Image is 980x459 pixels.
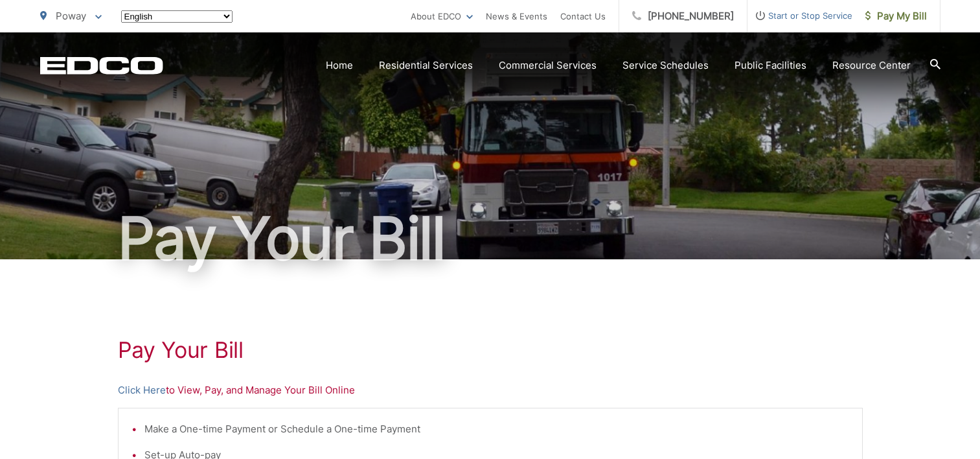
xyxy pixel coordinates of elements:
a: Residential Services [379,58,473,73]
a: Public Facilities [735,58,806,73]
select: Select a language [121,10,233,23]
a: Click Here [118,383,166,398]
span: Pay My Bill [865,8,927,24]
h1: Pay Your Bill [118,337,863,363]
a: Home [326,58,353,73]
a: News & Events [486,8,547,24]
a: Contact Us [560,8,606,24]
a: EDCD logo. Return to the homepage. [40,56,163,75]
a: Service Schedules [622,58,709,73]
li: Make a One-time Payment or Schedule a One-time Payment [144,421,849,437]
a: Commercial Services [499,58,597,73]
a: About EDCO [411,8,473,24]
h1: Pay Your Bill [40,206,940,271]
span: Poway [56,10,86,22]
a: Resource Center [832,58,911,73]
p: to View, Pay, and Manage Your Bill Online [118,383,863,398]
